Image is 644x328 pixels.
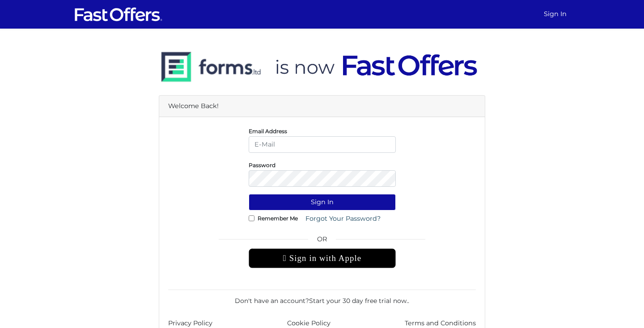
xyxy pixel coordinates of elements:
input: E-Mail [249,136,396,153]
label: Email Address [249,130,287,132]
div: Don't have an account? . [168,290,476,306]
a: Forgot Your Password? [300,210,386,227]
label: Remember Me [258,217,298,219]
div: Welcome Back! [159,96,485,117]
button: Sign In [249,194,396,210]
div: Sign in with Apple [249,248,396,268]
a: Sign In [540,5,570,23]
a: Start your 30 day free trial now. [309,297,408,305]
span: OR [249,234,396,248]
label: Password [249,164,275,166]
